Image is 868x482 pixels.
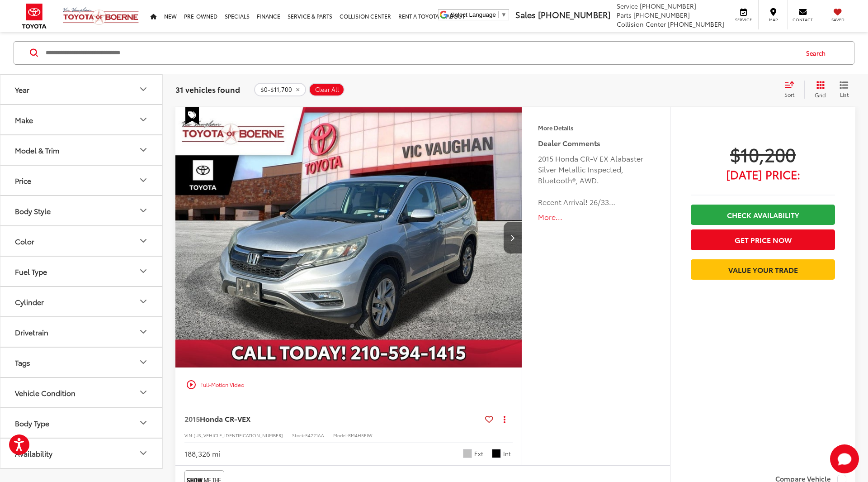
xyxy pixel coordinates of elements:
div: Model & Trim [138,145,149,156]
button: Get Price Now [691,229,835,250]
span: Honda CR-V [200,413,242,424]
span: [DATE] Price: [691,170,835,179]
div: Make [138,115,149,125]
span: Int. [503,449,513,458]
button: Select sort value [780,81,804,99]
div: Vehicle Condition [15,388,75,397]
input: Search by Make, Model, or Keyword [45,42,797,64]
button: Body StyleBody Style [0,196,163,225]
span: [PHONE_NUMBER] [538,9,610,20]
div: Drivetrain [138,327,149,338]
span: $0-$11,700 [260,86,292,93]
span: Stock: [292,432,305,439]
button: Body TypeBody Type [0,408,163,438]
div: Fuel Type [15,267,47,276]
span: $10,200 [691,143,835,165]
button: TagsTags [0,348,163,377]
button: ColorColor [0,226,163,256]
button: Vehicle ConditionVehicle Condition [0,378,163,407]
div: Fuel Type [138,266,149,277]
button: Grid View [804,81,833,99]
span: Map [763,17,783,23]
button: Clear All [309,83,344,96]
svg: Start Chat [830,444,859,473]
span: RM4H5FJW [348,432,373,439]
div: Vehicle Condition [138,387,149,398]
div: Availability [15,449,52,458]
button: remove 0-11700 [254,83,306,96]
h4: More Details [538,124,654,131]
button: More... [538,212,654,222]
div: Body Style [15,206,51,215]
span: 31 vehicles found [175,84,240,95]
button: Next image [504,222,522,253]
div: Cylinder [138,296,149,307]
span: Service [617,1,638,10]
span: EX [242,413,250,424]
span: [PHONE_NUMBER] [633,10,690,19]
span: Contact [793,17,813,23]
div: Tags [138,357,149,368]
button: DrivetrainDrivetrain [0,317,163,347]
span: Sort [784,91,794,98]
button: Actions [497,411,513,427]
span: Grid [815,91,826,99]
div: Model & Trim [15,146,59,154]
img: 2015 Honda CR-V EX [175,107,523,368]
a: 2015 Honda CR-V EX2015 Honda CR-V EX2015 Honda CR-V EX2015 Honda CR-V EX [175,107,523,367]
img: Vic Vaughan Toyota of Boerne [62,7,139,25]
div: Tags [15,358,30,367]
div: Price [15,176,31,185]
span: List [840,91,849,98]
button: Fuel TypeFuel Type [0,257,163,286]
span: [PHONE_NUMBER] [640,1,696,10]
div: 188,326 mi [184,449,220,459]
span: dropdown dots [504,415,505,423]
div: 2015 Honda CR-V EX Alabaster Silver Metallic Inspected, Bluetooth®, AWD. Recent Arrival! 26/33 Ci... [538,153,654,207]
span: ▼ [501,11,507,18]
span: 54221AA [305,432,324,439]
div: Body Type [138,418,149,429]
span: Sales [515,9,536,20]
span: Select Language [451,11,496,18]
span: [US_VEHICLE_IDENTIFICATION_NUMBER] [193,432,283,439]
div: Price [138,175,149,186]
div: Color [15,237,34,245]
span: [PHONE_NUMBER] [668,19,724,29]
div: Body Style [138,205,149,216]
button: Model & TrimModel & Trim [0,135,163,165]
span: Collision Center [617,19,666,29]
div: 2015 Honda CR-V EX 0 [175,107,523,367]
a: Check Availability [691,205,835,225]
span: Black [492,449,501,458]
button: Search [797,42,839,64]
button: YearYear [0,75,163,104]
span: 2015 [184,413,200,424]
span: Model: [333,432,348,439]
a: 2015Honda CR-VEX [184,414,481,424]
span: VIN: [184,432,193,439]
span: Clear All [315,86,339,93]
button: CylinderCylinder [0,287,163,316]
button: PricePrice [0,166,163,195]
a: Select Language​ [451,11,507,18]
span: Saved [828,17,848,23]
span: Ext. [474,449,485,458]
button: Toggle Chat Window [830,444,859,473]
span: Special [185,107,199,124]
div: Year [15,85,29,94]
div: Drivetrain [15,328,48,336]
div: Body Type [15,419,49,427]
a: Value Your Trade [691,259,835,280]
button: List View [833,81,855,99]
h5: Dealer Comments [538,138,654,148]
div: Color [138,236,149,247]
span: Alabaster Silver Metallic [463,449,472,458]
span: Parts [617,10,632,19]
button: MakeMake [0,105,163,134]
div: Availability [138,448,149,459]
button: AvailabilityAvailability [0,439,163,468]
div: Make [15,115,33,124]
